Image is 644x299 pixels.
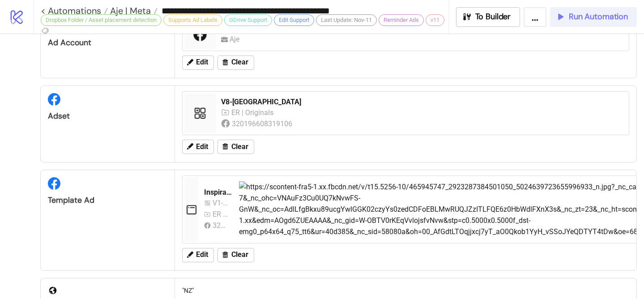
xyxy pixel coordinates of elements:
div: Aje [230,34,243,45]
button: Edit [182,56,214,70]
span: Clear [231,58,248,66]
div: Inspirational_BAU_NewDrop_Polished_NovDrop2_SplendourGown_Pink_Video_20241114_Automatic_AU [204,188,232,197]
div: Supports Ad Labels [163,14,222,26]
button: To Builder [456,7,520,27]
div: Ad Account [48,38,167,48]
div: Dropbox Folder / Asset placement detection [41,14,162,26]
button: Clear [218,140,254,154]
span: Edit [196,143,208,151]
div: GDrive Support [224,14,272,26]
button: ... [524,7,546,27]
div: Edit Support [274,14,314,26]
span: Run Automation [569,12,628,22]
span: Clear [231,143,248,151]
button: Edit [182,140,214,154]
div: ER | Originals [213,209,228,220]
span: Aje | Meta [108,5,151,17]
a: < Automations [41,6,108,15]
div: Last Update: Nov-11 [316,14,377,26]
div: 320196608319106 [213,220,228,231]
span: Edit [196,251,208,259]
div: v11 [426,14,444,26]
div: Template Ad [48,195,167,205]
span: Clear [231,251,248,259]
a: Aje | Meta [108,6,158,15]
span: To Builder [475,12,511,22]
button: Clear [218,248,254,262]
span: Edit [196,58,208,66]
button: Edit [182,248,214,262]
div: 320196608319106 [232,118,294,129]
div: Adset [48,111,167,121]
div: "NZ" [179,282,633,299]
div: Reminder Ads [379,14,424,26]
div: V1-[GEOGRAPHIC_DATA] [213,197,228,209]
button: Clear [218,56,254,70]
div: ER | Originals [231,107,276,118]
button: Run Automation [550,7,637,27]
div: V8-[GEOGRAPHIC_DATA] [221,97,623,107]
